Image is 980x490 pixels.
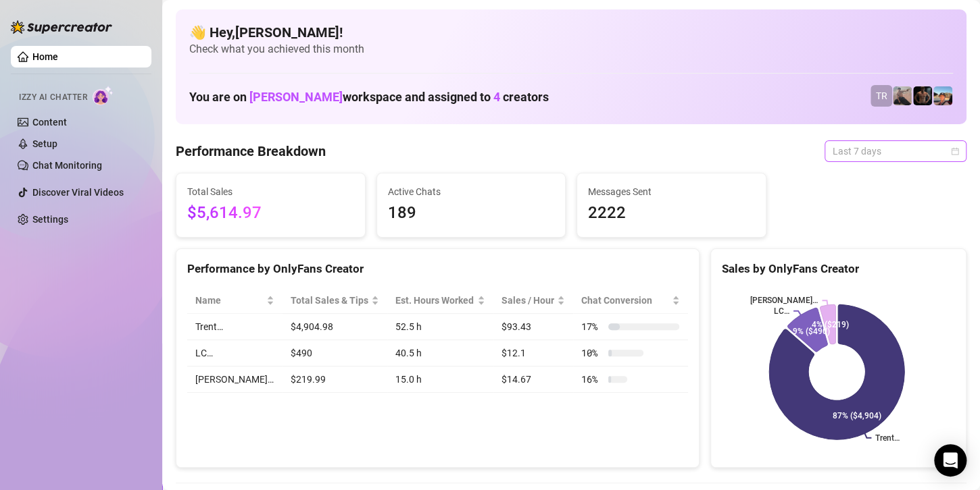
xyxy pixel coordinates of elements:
[32,187,124,198] a: Discover Viral Videos
[493,314,573,340] td: $93.43
[588,200,755,226] span: 2222
[189,42,953,57] span: Check what you achieved this month
[249,90,343,104] span: [PERSON_NAME]
[876,88,887,103] span: TR
[750,296,818,305] text: [PERSON_NAME]…
[189,90,549,105] h1: You are on workspace and assigned to creators
[32,214,68,225] a: Settings
[893,86,912,105] img: LC
[32,51,58,62] a: Home
[581,372,603,387] span: 16 %
[388,200,555,226] span: 189
[187,260,688,278] div: Performance by OnlyFans Creator
[913,86,932,105] img: Trent
[187,200,354,226] span: $5,614.97
[32,138,57,149] a: Setup
[32,160,102,171] a: Chat Monitoring
[93,86,114,105] img: AI Chatter
[187,184,354,199] span: Total Sales
[195,293,264,308] span: Name
[19,91,87,104] span: Izzy AI Chatter
[493,340,573,366] td: $12.1
[573,288,688,314] th: Chat Conversion
[187,314,283,340] td: Trent…
[387,314,493,340] td: 52.5 h
[951,147,959,155] span: calendar
[395,293,474,308] div: Est. Hours Worked
[501,293,554,308] span: Sales / Hour
[581,293,669,308] span: Chat Conversion
[176,142,326,161] h4: Performance Breakdown
[493,90,500,104] span: 4
[187,340,283,366] td: LC…
[588,184,755,199] span: Messages Sent
[833,141,958,161] span: Last 7 days
[493,366,573,393] td: $14.67
[11,20,112,34] img: logo-BBDzfeDw.svg
[387,366,493,393] td: 15.0 h
[283,314,388,340] td: $4,904.98
[875,433,900,443] text: Trent…
[933,86,952,105] img: Zach
[722,260,955,278] div: Sales by OnlyFans Creator
[187,366,283,393] td: [PERSON_NAME]…
[283,340,388,366] td: $490
[581,346,603,360] span: 10 %
[773,306,789,316] text: LC…
[187,288,283,314] th: Name
[32,117,67,128] a: Content
[934,444,966,477] div: Open Intercom Messenger
[581,319,603,334] span: 17 %
[283,288,388,314] th: Total Sales & Tips
[388,184,555,199] span: Active Chats
[189,23,953,42] h4: 👋 Hey, [PERSON_NAME] !
[387,340,493,366] td: 40.5 h
[493,288,573,314] th: Sales / Hour
[283,366,388,393] td: $219.99
[291,293,369,308] span: Total Sales & Tips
